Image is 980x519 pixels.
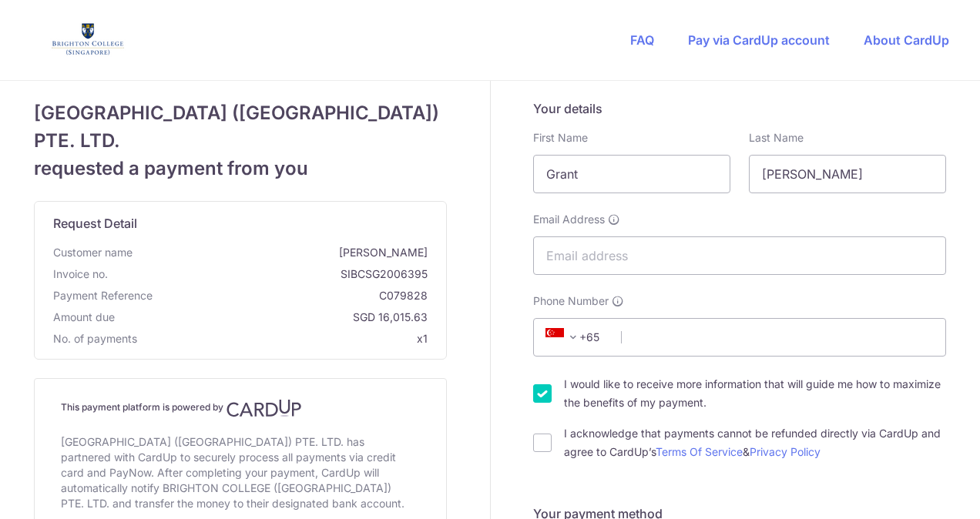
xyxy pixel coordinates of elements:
[61,431,420,514] div: [GEOGRAPHIC_DATA] ([GEOGRAPHIC_DATA]) PTE. LTD. has partnered with CardUp to securely process all...
[53,245,133,260] span: Customer name
[121,310,428,325] span: SGD 16,015.63
[139,245,428,260] span: [PERSON_NAME]
[533,130,588,146] label: First Name
[159,288,428,303] span: C079828
[53,331,137,347] span: No. of payments
[688,32,830,48] a: Pay via CardUp account
[564,424,946,461] label: I acknowledge that payments cannot be refunded directly via CardUp and agree to CardUp’s &
[227,399,302,417] img: CardUp
[533,293,609,309] span: Phone Number
[749,155,946,193] input: Last name
[545,328,582,347] span: +65
[53,310,115,325] span: Amount due
[53,289,153,302] span: translation missing: en.payment_reference
[533,99,946,118] h5: Your details
[533,212,605,227] span: Email Address
[533,155,730,193] input: First name
[34,99,447,155] span: [GEOGRAPHIC_DATA] ([GEOGRAPHIC_DATA]) PTE. LTD.
[541,328,610,347] span: +65
[114,266,428,282] span: SIBCSG2006395
[53,216,137,231] span: translation missing: en.request_detail
[533,236,946,275] input: Email address
[864,32,949,48] a: About CardUp
[61,399,420,417] h4: This payment platform is powered by
[656,445,743,458] a: Terms Of Service
[750,445,821,458] a: Privacy Policy
[53,266,108,282] span: Invoice no.
[749,130,804,146] label: Last Name
[630,32,654,48] a: FAQ
[34,155,447,182] span: requested a payment from you
[564,375,946,412] label: I would like to receive more information that will guide me how to maximize the benefits of my pa...
[417,332,428,345] span: x1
